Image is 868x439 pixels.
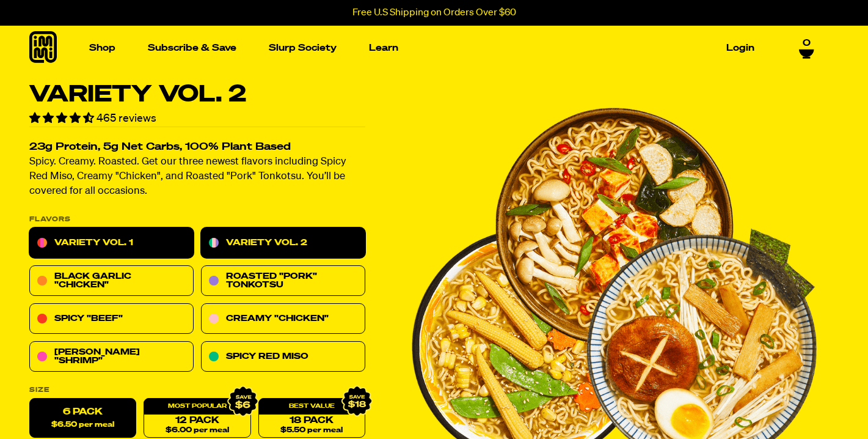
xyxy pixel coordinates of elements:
[166,427,229,435] span: $6.00 per meal
[29,399,136,438] label: 6 Pack
[29,142,365,153] h2: 23g Protein, 5g Net Carbs, 100% Plant Based
[803,37,811,48] span: 0
[29,216,365,223] p: Flavors
[799,37,814,58] a: 0
[84,39,120,57] a: Shop
[258,399,365,438] a: 18 Pack$5.50 per meal
[280,427,343,435] span: $5.50 per meal
[51,421,114,429] span: $6.50 per meal
[84,26,759,70] nav: Main navigation
[29,83,365,106] h1: Variety Vol. 2
[264,39,341,57] a: Slurp Society
[29,155,365,199] p: Spicy. Creamy. Roasted. Get our three newest flavors including Spicy Red Miso, Creamy "Chicken", ...
[29,113,97,124] span: 4.70 stars
[29,228,194,259] a: Variety Vol. 1
[201,228,365,259] a: Variety Vol. 2
[143,39,241,57] a: Subscribe & Save
[201,304,365,334] a: Creamy "Chicken"
[721,39,759,57] a: Login
[29,266,194,297] a: Black Garlic "Chicken"
[364,39,403,57] a: Learn
[144,399,250,438] a: 12 Pack$6.00 per meal
[201,266,365,297] a: Roasted "Pork" Tonkotsu
[29,342,194,372] a: [PERSON_NAME] "Shrimp"
[201,342,365,372] a: Spicy Red Miso
[352,7,516,18] p: Free U.S Shipping on Orders Over $60
[29,387,365,394] label: Size
[97,113,156,124] span: 465 reviews
[29,304,194,334] a: Spicy "Beef"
